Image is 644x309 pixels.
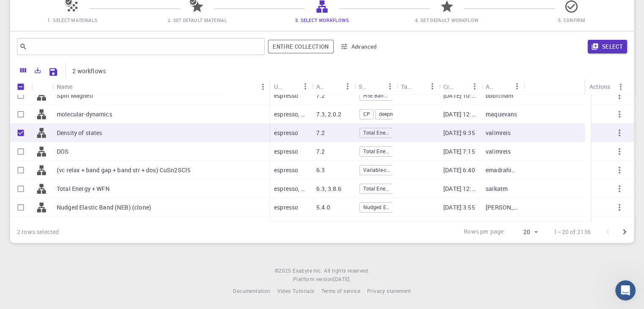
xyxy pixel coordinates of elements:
[57,78,73,95] div: Name
[426,80,439,93] button: Menu
[274,91,298,100] p: espresso
[443,166,475,174] p: [DATE] 6:40
[53,78,270,95] div: Name
[360,92,393,99] span: HSE Band Gap
[486,78,497,95] div: Account
[31,78,53,95] div: Icon
[443,78,454,95] div: Created
[558,17,585,23] span: 5. Confirm
[321,287,360,295] a: Terms of service
[554,228,591,236] p: 1–20 of 2136
[397,78,439,95] div: Tags
[274,203,298,212] p: espresso
[293,275,333,284] span: Platform version
[360,204,393,211] span: Nudged Elastic Band (NEB)
[486,166,520,174] p: emadrahimicms
[277,287,314,294] span: Video Tutorials
[285,80,299,93] button: Sort
[360,129,393,136] span: Total Energy
[333,275,351,284] a: [DATE].
[486,129,511,137] p: valimreis
[321,287,360,294] span: Terms of service
[468,80,481,93] button: Menu
[360,185,393,192] span: Total Energy
[45,63,62,80] button: Save Explorer Settings
[73,80,86,94] button: Sort
[486,185,508,193] p: saikatm
[585,78,627,95] div: Actions
[464,227,505,237] p: Rows per page:
[443,110,477,119] p: [DATE] 12:38
[614,80,627,94] button: Menu
[57,185,110,193] p: Total Energy + WFN
[486,203,520,212] p: [PERSON_NAME]
[312,78,354,95] div: Application Version
[316,203,330,212] p: 5.4.0
[443,203,475,212] p: [DATE] 3:55
[270,78,312,95] div: Used application
[337,40,381,53] button: Advanced
[383,80,397,93] button: Menu
[316,110,342,119] p: 7.3, 2.0.2
[616,223,633,240] button: Go to next page
[168,17,227,23] span: 2. Set Default Material
[443,147,475,156] p: [DATE] 7:15
[274,129,298,137] p: espresso
[316,78,327,95] div: Application Version
[327,80,341,93] button: Sort
[412,80,426,93] button: Sort
[588,40,627,53] button: Select
[14,6,60,14] span: Поддержка
[57,166,191,174] p: (vc relax + band gap + band str + dos) CuSn2SCl5
[333,276,351,282] span: [DATE] .
[359,78,370,95] div: Subworkflows
[274,78,285,95] div: Used application
[268,40,333,53] span: Filter throughout whole library including sets (folders)
[277,287,314,295] a: Video Tutorials
[589,78,610,95] div: Actions
[316,147,325,156] p: 7.2
[443,185,477,193] p: [DATE] 12:20
[268,40,333,53] button: Entire collection
[509,226,540,238] div: 20
[370,80,383,93] button: Sort
[415,17,478,23] span: 4. Set Default Workflow
[481,78,524,95] div: Account
[615,280,636,301] iframe: Intercom live chat
[324,267,369,275] span: All rights reserved.
[316,166,325,174] p: 6.3
[57,91,93,100] p: Spin Magneti
[233,287,270,295] a: Documentation
[316,185,342,193] p: 6.3, 3.8.6
[274,185,308,193] p: espresso, python
[274,166,298,174] p: espresso
[367,287,411,295] a: Privacy statement
[486,91,513,100] p: bburcham
[16,63,30,77] button: Columns
[57,147,69,156] p: DOS
[341,80,354,93] button: Menu
[72,67,106,75] p: 2 workflows
[30,63,45,77] button: Export
[454,80,468,93] button: Sort
[47,17,97,23] span: 1. Select Materials
[439,78,481,95] div: Created
[367,287,411,294] span: Privacy statement
[233,287,270,294] span: Documentation
[299,80,312,93] button: Menu
[376,110,400,118] span: deepmd
[57,129,102,137] p: Density of states
[486,147,511,156] p: valimreis
[510,80,524,93] button: Menu
[275,267,293,275] span: © 2025
[401,78,412,95] div: Tags
[57,110,112,119] p: molecular-dynamics
[274,110,308,119] p: espresso, deepmd
[316,129,325,137] p: 7.2
[360,166,393,174] span: Variable-cell Relaxation
[497,80,510,93] button: Sort
[443,129,475,137] p: [DATE] 9:35
[293,267,322,274] span: Exabyte Inc.
[256,80,270,94] button: Menu
[354,78,397,95] div: Subworkflows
